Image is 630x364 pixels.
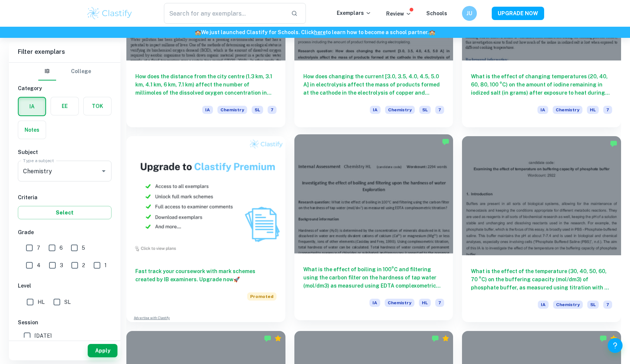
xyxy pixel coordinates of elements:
[603,301,612,309] span: 7
[600,335,607,342] img: Marked
[314,29,326,35] a: here
[98,166,109,176] button: Open
[303,265,445,290] h6: What is the effect of boiling in 100°C and filtering using the carbon filter on the hardness of t...
[217,106,247,114] span: Chemistry
[82,244,85,252] span: 5
[587,301,599,309] span: SL
[37,244,40,252] span: 7
[18,193,112,201] h6: Criteria
[537,106,548,114] span: IA
[38,298,45,306] span: HL
[553,106,582,114] span: Chemistry
[419,106,431,114] span: SL
[9,42,120,62] h6: Filter exemplars
[435,299,444,307] span: 7
[195,29,201,35] span: 🏫
[608,338,623,353] button: Help and Feedback
[462,136,621,322] a: What is the effect of the temperature (30, 40, 50, 60, 70 °C) on the buffering capacity (mol/dm3)...
[471,72,612,97] h6: What is the effect of changing temperatures (20, 40, 60, 80, 100 °C) on the amount of iodine rema...
[386,10,411,18] p: Review
[104,261,107,269] span: 1
[51,97,78,115] button: EE
[59,244,63,252] span: 6
[538,301,549,309] span: IA
[135,72,277,97] h6: How does the distance from the city centre (1.3 km, 3.1 km, 4.1 km, 6 km, 7.1 km) affect the numb...
[135,267,277,283] h6: Fast track your coursework with mark schemes created by IB examiners. Upgrade now
[553,301,583,309] span: Chemistry
[337,9,371,17] p: Exemplars
[18,282,112,290] h6: Level
[435,106,444,114] span: 7
[23,157,54,164] label: Type a subject
[64,298,71,306] span: SL
[385,106,415,114] span: Chemistry
[442,335,449,342] div: Premium
[88,344,117,357] button: Apply
[1,28,629,36] h6: We just launched Clastify for Schools. Click to learn how to become a school partner.
[18,148,112,156] h6: Subject
[18,84,112,92] h6: Category
[38,63,91,81] div: Filter type choice
[164,3,285,24] input: Search for any exemplars...
[247,292,277,301] span: Promoted
[126,136,285,255] img: Thumbnail
[274,335,282,342] div: Premium
[294,136,453,322] a: What is the effect of boiling in 100°C and filtering using the carbon filter on the hardness of t...
[610,140,617,147] img: Marked
[303,72,445,97] h6: How does changing the current [3.0, 3.5, 4.0, 4.5, 5.0 A] in electrolysis affect the mass of prod...
[465,9,474,17] h6: JU
[18,318,112,327] h6: Session
[252,106,263,114] span: SL
[37,261,41,269] span: 4
[587,106,599,114] span: HL
[432,335,439,342] img: Marked
[202,106,213,114] span: IA
[35,332,52,340] span: [DATE]
[471,267,612,292] h6: What is the effect of the temperature (30, 40, 50, 60, 70 °C) on the buffering capacity (mol/dm3)...
[264,335,271,342] img: Marked
[385,299,414,307] span: Chemistry
[19,98,45,115] button: IA
[18,121,46,139] button: Notes
[603,106,612,114] span: 7
[18,206,112,219] button: Select
[233,276,240,282] span: 🚀
[369,299,380,307] span: IA
[60,261,63,269] span: 3
[268,106,277,114] span: 7
[86,6,133,21] img: Clastify logo
[492,7,544,20] button: UPGRADE NOW
[18,228,112,236] h6: Grade
[610,335,617,342] div: Premium
[442,138,449,145] img: Marked
[370,106,381,114] span: IA
[426,10,447,16] a: Schools
[84,97,111,115] button: TOK
[462,6,477,21] button: JU
[429,29,435,35] span: 🏫
[82,261,85,269] span: 2
[419,299,431,307] span: HL
[38,63,56,81] button: IB
[134,315,170,321] a: Advertise with Clastify
[71,63,91,81] button: College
